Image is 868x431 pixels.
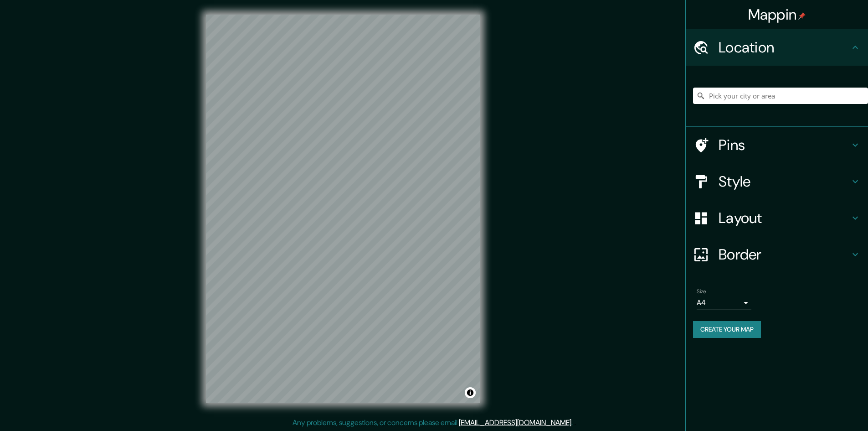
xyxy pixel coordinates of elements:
[686,163,868,200] div: Style
[719,245,850,264] h4: Border
[574,417,576,428] div: .
[573,417,574,428] div: .
[686,29,868,66] div: Location
[719,209,850,227] h4: Layout
[697,296,751,310] div: A4
[293,417,573,428] p: Any problems, suggestions, or concerns please email .
[693,321,761,338] button: Create your map
[798,12,806,20] img: pin-icon.png
[465,387,476,398] button: Toggle attribution
[686,200,868,236] div: Layout
[719,172,850,191] h4: Style
[459,418,571,427] a: [EMAIL_ADDRESS][DOMAIN_NAME]
[697,288,706,296] label: Size
[686,236,868,273] div: Border
[719,136,850,154] h4: Pins
[719,38,850,57] h4: Location
[686,127,868,163] div: Pins
[748,5,806,24] h4: Mappin
[693,88,868,104] input: Pick your city or area
[206,15,480,403] canvas: Map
